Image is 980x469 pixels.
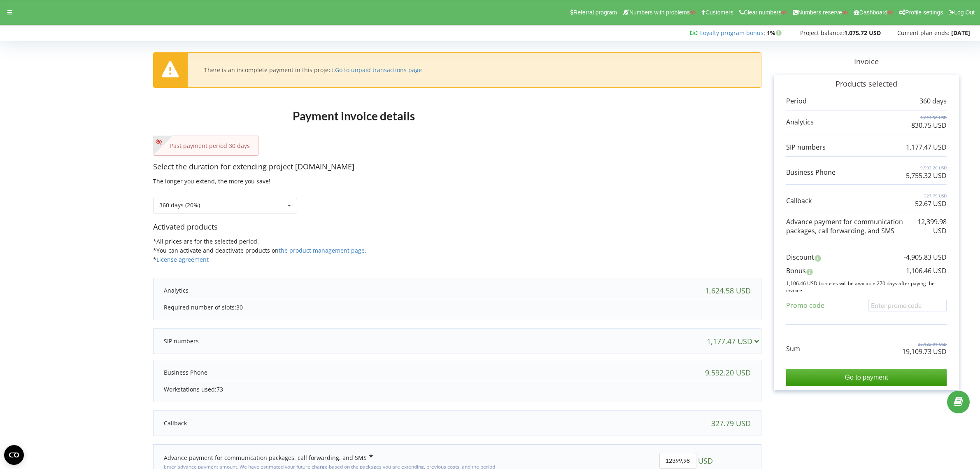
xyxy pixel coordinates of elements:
strong: [DATE] [951,29,970,37]
p: Analytics [164,286,189,295]
p: Products selected [786,79,947,89]
span: Profile settings [905,9,943,16]
span: USD [698,453,713,469]
p: Select the duration for extending project [DOMAIN_NAME] [153,162,761,172]
a: Loyalty program bonus [700,29,764,37]
input: Go to payment [786,369,947,386]
p: 12,399.98 USD [917,217,947,236]
span: Referral program [573,9,617,16]
span: Numbers reserve [798,9,842,16]
a: the product management page. [279,246,366,254]
span: Dashboard [859,9,888,16]
p: Advance payment for communication packages, call forwarding, and SMS [786,217,917,236]
a: Go to unpaid transactions page [335,66,422,74]
div: 1,624.58 USD [705,286,751,295]
strong: 1% [767,29,784,37]
p: 1,177.47 USD [906,143,947,152]
span: *All prices are for the selected period. [153,237,259,245]
span: Log Out [954,9,975,16]
p: Invoice [761,56,971,67]
p: 25,122.01 USD [902,341,947,347]
p: Callback [164,419,187,427]
span: Clear numbers [744,9,782,16]
p: Promo code [786,301,824,310]
span: 73 [216,385,223,393]
div: Advance payment for communication packages, call forwarding, and SMS [164,453,373,462]
div: 9,592.20 USD [705,368,751,377]
p: 19,109.73 USD [902,347,947,356]
p: Activated products [153,222,761,232]
p: Bonus [786,266,806,276]
p: SIP numbers [164,337,199,345]
p: 830.75 USD [911,121,947,130]
p: 9,592.20 USD [906,165,947,171]
span: The longer you extend, the more you save! [153,177,270,185]
p: 1,624.58 USD [911,115,947,120]
p: 1,106.46 USD [906,266,947,276]
span: Project balance: [800,29,844,37]
div: 1,177.47 USD [707,337,763,345]
p: 360 days [919,96,947,106]
p: Business Phone [164,368,207,377]
p: Sum [786,344,800,354]
p: Discount [786,253,814,262]
a: License agreement [156,256,209,263]
span: Current plan ends: [897,29,950,37]
p: Past payment period 30 days [162,142,250,150]
p: 52.67 USD [915,199,947,209]
div: There is an incomplete payment in this project. [204,66,422,74]
span: Numbers with problems [629,9,690,16]
p: 5,755.32 USD [906,171,947,181]
p: Business Phone [786,168,836,177]
div: 360 days (20%) [159,202,200,208]
p: 327.79 USD [915,193,947,199]
h1: Payment invoice details [153,96,555,136]
p: -4,905.83 USD [904,253,947,262]
button: Open CMP widget [4,445,24,465]
span: : [700,29,765,37]
p: Required number of slots: [164,303,751,312]
span: *You can activate and deactivate products on [153,246,366,254]
p: Workstations used: [164,385,751,394]
p: Period [786,96,807,106]
strong: 1,075.72 USD [844,29,881,37]
div: 327.79 USD [711,419,751,427]
p: Callback [786,196,812,206]
span: 30 [236,303,243,311]
span: Customers [705,9,733,16]
p: Analytics [786,117,814,127]
input: Enter promo code [868,299,947,312]
p: SIP numbers [786,143,826,152]
p: 1,106.46 USD bonuses will be available 270 days after paying the invoice [786,280,947,294]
